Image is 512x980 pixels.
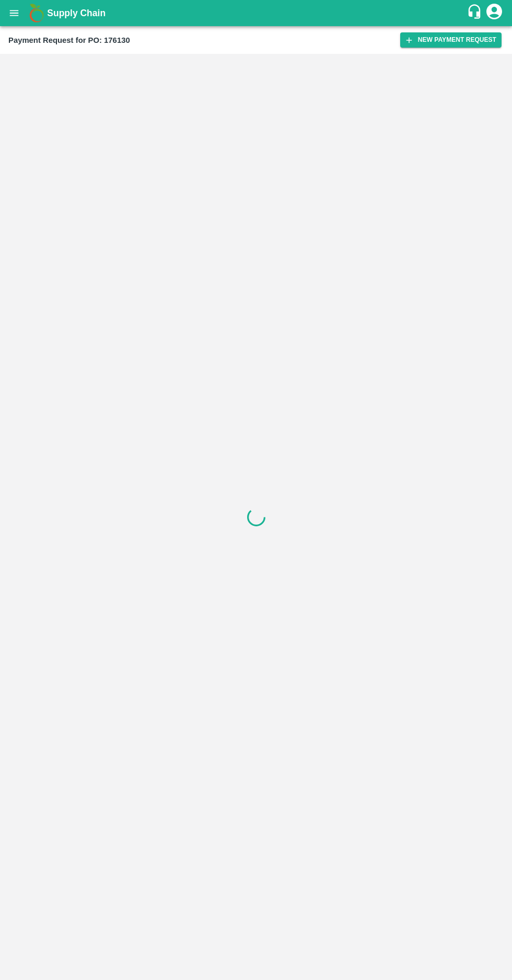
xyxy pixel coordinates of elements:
[2,1,26,25] button: open drawer
[47,8,106,18] b: Supply Chain
[26,3,47,24] img: logo
[47,6,467,20] a: Supply Chain
[485,2,504,24] div: account of current user
[400,32,502,48] button: New Payment Request
[467,4,485,22] div: customer-support
[8,36,130,44] b: Payment Request for PO: 176130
